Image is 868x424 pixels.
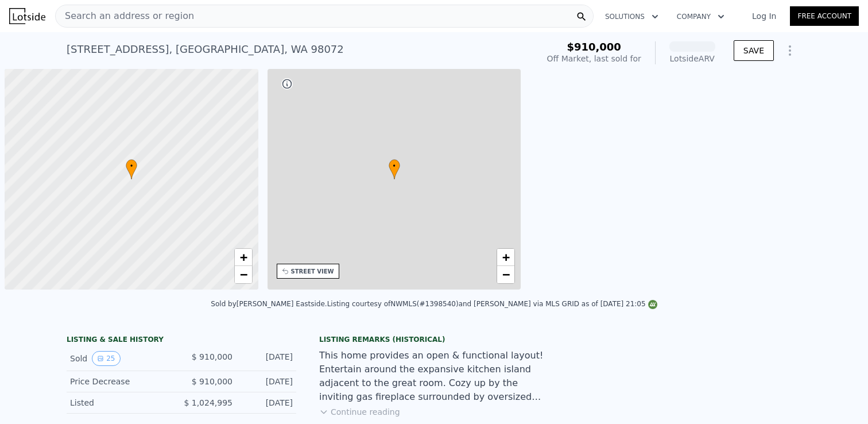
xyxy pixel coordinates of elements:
[242,351,293,366] div: [DATE]
[192,377,232,386] span: $ 910,000
[319,406,400,418] button: Continue reading
[239,267,247,282] span: −
[92,351,120,366] button: View historical data
[67,335,296,346] div: LISTING & SALE HISTORY
[648,300,657,309] img: NWMLS Logo
[70,376,172,387] div: Price Decrease
[67,41,344,57] div: [STREET_ADDRESS] , [GEOGRAPHIC_DATA] , WA 98072
[319,349,549,404] div: This home provides an open & functional layout! Entertain around the expansive kitchen island adj...
[567,41,621,53] span: $910,000
[668,6,734,27] button: Company
[319,335,549,344] div: Listing Remarks (Historical)
[734,40,774,61] button: SAVE
[547,53,641,64] div: Off Market, last sold for
[291,267,334,276] div: STREET VIEW
[242,397,293,408] div: [DATE]
[497,266,514,283] a: Zoom out
[778,39,801,62] button: Show Options
[669,53,715,64] div: Lotside ARV
[239,250,247,264] span: +
[192,352,232,361] span: $ 910,000
[790,6,859,26] a: Free Account
[327,300,657,308] div: Listing courtesy of NWMLS (#1398540) and [PERSON_NAME] via MLS GRID as of [DATE] 21:05
[235,266,252,283] a: Zoom out
[738,10,790,22] a: Log In
[70,351,172,366] div: Sold
[502,267,510,282] span: −
[389,159,400,179] div: •
[596,6,668,27] button: Solutions
[126,159,137,179] div: •
[235,249,252,266] a: Zoom in
[242,376,293,387] div: [DATE]
[126,161,137,171] span: •
[9,8,45,24] img: Lotside
[389,161,400,171] span: •
[56,9,194,23] span: Search an address or region
[184,398,232,407] span: $ 1,024,995
[211,300,327,308] div: Sold by [PERSON_NAME] Eastside .
[502,250,510,264] span: +
[70,397,172,408] div: Listed
[497,249,514,266] a: Zoom in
